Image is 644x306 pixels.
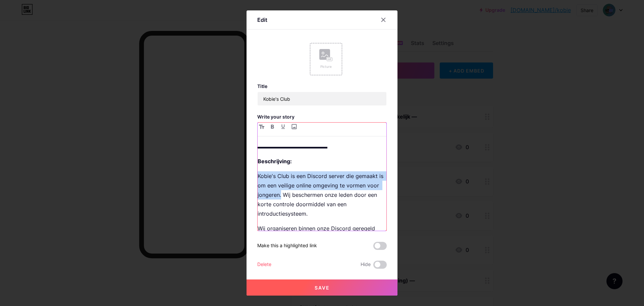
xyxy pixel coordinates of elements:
div: Delete [257,261,271,269]
span: Hide [361,261,371,269]
h3: Title [257,83,387,89]
p: Kobie's Club is een Discord server die gemaakt is om een veilige online omgeving te vormen voor j... [258,171,386,218]
div: Picture [319,64,333,69]
div: Make this a highlighted link [257,242,317,250]
input: Title [258,92,386,105]
strong: Beschrijving: [258,158,292,165]
div: Edit [257,16,267,24]
p: Wij organiseren binnen onze Discord geregeld evenementen (film avond, game avond, ...), je kan hi... [258,224,386,280]
span: Save [315,285,330,291]
button: Save [247,279,397,296]
h3: Write your story [257,114,387,120]
p: ▬▬▬▬▬▬▬▬▬▬▬▬▬ [258,142,386,151]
